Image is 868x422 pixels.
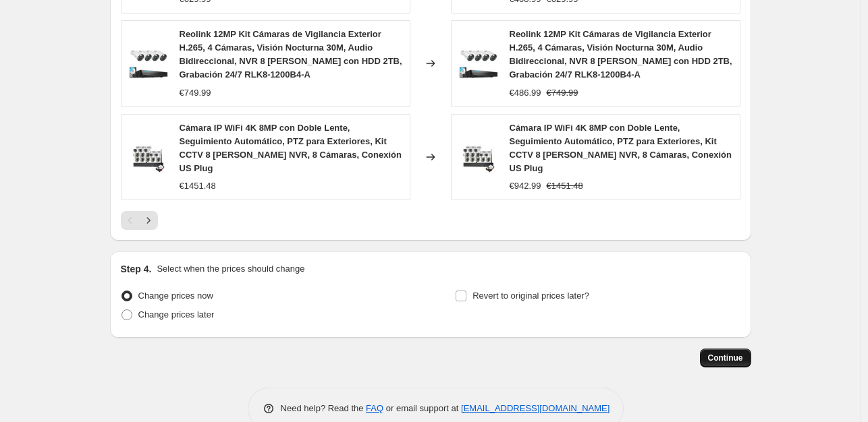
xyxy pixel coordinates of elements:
strike: €1451.48 [547,179,583,193]
span: Cámara IP WiFi 4K 8MP con Doble Lente, Seguimiento Automático, PTZ para Exteriores, Kit CCTV 8 [P... [510,123,732,173]
div: €486.99 [510,86,541,100]
div: €942.99 [510,179,541,193]
button: Next [139,211,158,230]
strike: €749.99 [547,86,578,100]
span: Cámara IP WiFi 4K 8MP con Doble Lente, Seguimiento Automático, PTZ para Exteriores, Kit CCTV 8 [P... [180,123,402,173]
span: Need help? Read the [281,403,367,413]
img: 61fi5sWuSFL_80x.jpg [128,43,169,84]
div: €1451.48 [180,179,216,193]
p: Select when the prices should change [157,262,304,276]
a: FAQ [366,403,383,413]
span: Revert to original prices later? [472,291,589,301]
span: Reolink 12MP Kit Cámaras de Vigilancia Exterior H.265, 4 Cámaras, Visión Nocturna 30M, Audio Bidi... [510,29,732,80]
a: [EMAIL_ADDRESS][DOMAIN_NAME] [461,403,609,413]
img: 61fi5sWuSFL_80x.jpg [458,43,499,84]
img: 41ddqAYTEpL_80x.jpg [128,137,169,177]
span: Change prices later [138,309,215,320]
img: 41ddqAYTEpL_80x.jpg [458,137,499,177]
button: Continue [700,349,751,367]
span: Continue [708,353,743,363]
h2: Step 4. [121,262,152,276]
nav: Pagination [121,211,158,230]
div: €749.99 [180,86,211,100]
span: Reolink 12MP Kit Cámaras de Vigilancia Exterior H.265, 4 Cámaras, Visión Nocturna 30M, Audio Bidi... [180,29,402,80]
span: or email support at [383,403,461,413]
span: Change prices now [138,291,213,301]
